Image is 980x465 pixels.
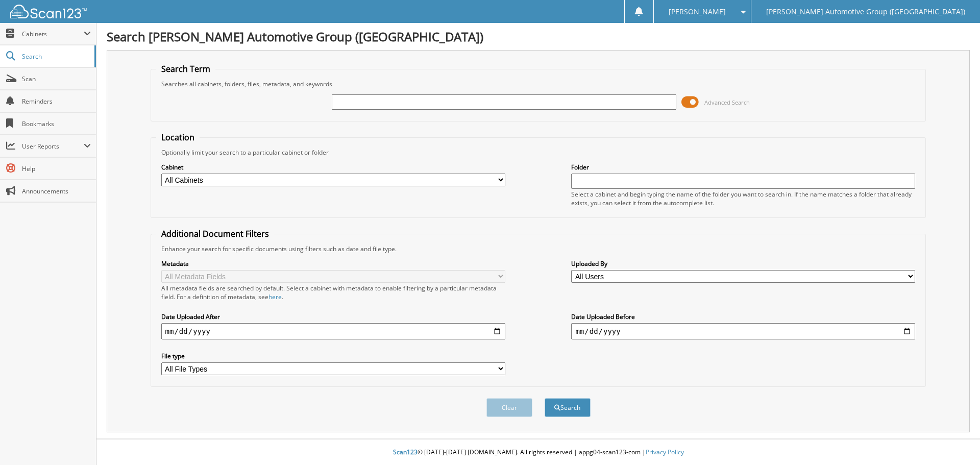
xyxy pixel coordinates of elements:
span: Bookmarks [22,119,91,128]
span: [PERSON_NAME] Automotive Group ([GEOGRAPHIC_DATA]) [766,9,965,15]
iframe: Chat Widget [929,416,980,465]
img: scan123-logo-white.svg [10,5,87,18]
span: Scan123 [393,448,418,456]
a: Privacy Policy [646,448,684,456]
legend: Additional Document Filters [156,228,274,239]
div: Searches all cabinets, folders, files, metadata, and keywords [156,80,921,88]
span: Reminders [22,97,91,106]
span: Announcements [22,187,91,195]
label: Uploaded By [571,259,915,268]
input: start [161,323,505,339]
div: Select a cabinet and begin typing the name of the folder you want to search in. If the name match... [571,190,915,207]
span: Help [22,164,91,173]
div: © [DATE]-[DATE] [DOMAIN_NAME]. All rights reserved | appg04-scan123-com | [96,440,980,465]
span: Cabinets [22,30,84,38]
a: here [268,292,282,301]
span: Search [22,52,89,61]
span: Scan [22,75,91,83]
legend: Location [156,132,200,143]
label: Folder [571,163,915,172]
label: Date Uploaded After [161,312,505,321]
legend: Search Term [156,63,215,75]
h1: Search [PERSON_NAME] Automotive Group ([GEOGRAPHIC_DATA]) [107,28,970,45]
label: Date Uploaded Before [571,312,915,321]
div: Enhance your search for specific documents using filters such as date and file type. [156,244,921,253]
label: File type [161,352,505,360]
label: Metadata [161,259,505,268]
button: Clear [486,398,532,417]
span: [PERSON_NAME] [669,9,726,15]
span: Advanced Search [704,99,750,106]
label: Cabinet [161,163,505,172]
div: Optionally limit your search to a particular cabinet or folder [156,148,921,157]
div: All metadata fields are searched by default. Select a cabinet with metadata to enable filtering b... [161,284,505,301]
input: end [571,323,915,339]
button: Search [545,398,591,417]
span: User Reports [22,142,84,151]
